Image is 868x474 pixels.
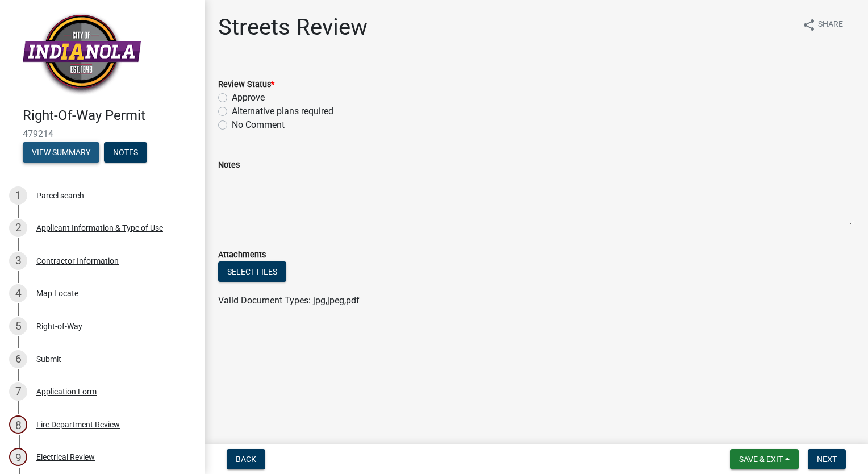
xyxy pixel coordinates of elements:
div: Applicant Information & Type of Use [36,224,163,232]
span: 479214 [23,128,182,139]
span: Valid Document Types: jpg,jpeg,pdf [218,295,360,306]
button: Save & Exit [730,449,799,469]
div: Fire Department Review [36,421,120,429]
span: Share [818,18,843,32]
label: Alternative plans required [232,105,333,118]
span: Next [817,455,837,464]
button: Select files [218,261,286,282]
div: 4 [9,284,27,302]
label: Attachments [218,251,266,259]
img: City of Indianola, Iowa [23,12,141,95]
div: Submit [36,355,61,363]
span: Save & Exit [739,455,783,464]
button: shareShare [793,14,852,36]
wm-modal-confirm: Summary [23,148,99,157]
h1: Streets Review [218,14,368,41]
div: 7 [9,382,27,401]
div: 1 [9,186,27,205]
div: 6 [9,350,27,368]
button: Notes [104,142,147,163]
div: 3 [9,252,27,270]
div: 9 [9,448,27,466]
div: Map Locate [36,289,78,297]
label: Notes [218,161,240,169]
div: Parcel search [36,192,84,199]
button: Next [808,449,846,469]
div: Right-of-Way [36,322,82,330]
div: Contractor Information [36,257,119,265]
label: No Comment [232,118,285,132]
div: Electrical Review [36,453,95,461]
label: Approve [232,91,265,105]
button: View Summary [23,142,99,163]
wm-modal-confirm: Notes [104,148,147,157]
button: Back [227,449,265,469]
div: 8 [9,415,27,434]
label: Review Status [218,81,274,89]
h4: Right-Of-Way Permit [23,107,195,124]
i: share [802,18,816,32]
div: 5 [9,317,27,335]
div: Application Form [36,388,97,396]
div: 2 [9,219,27,237]
span: Back [236,455,256,464]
